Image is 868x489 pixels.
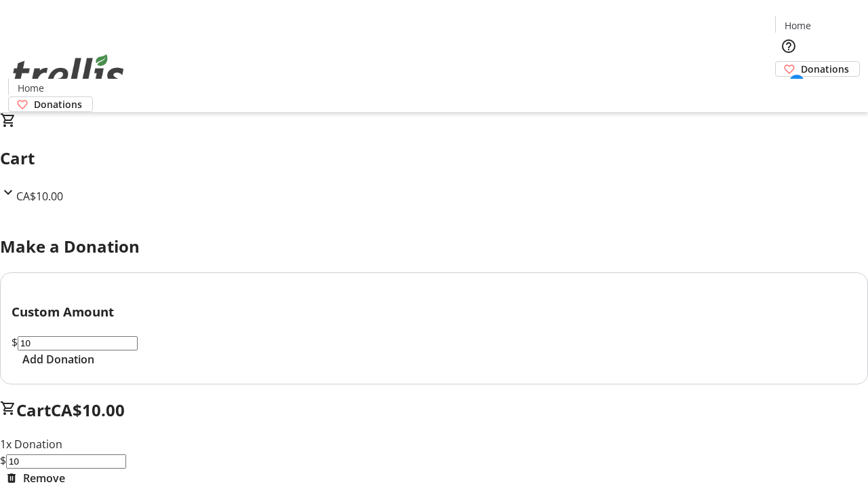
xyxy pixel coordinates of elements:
img: Orient E2E Organization SdwJoS00mz's Logo [8,39,129,107]
span: Donations [801,62,849,76]
a: Donations [775,61,860,77]
a: Home [9,81,52,95]
span: Donations [34,97,82,111]
h3: Custom Amount [12,302,856,321]
a: Home [776,18,819,33]
button: Cart [775,77,802,104]
button: Help [775,33,802,60]
input: Donation Amount [18,336,138,350]
span: CA$10.00 [51,399,125,421]
span: Add Donation [22,351,94,367]
span: Home [18,81,44,95]
span: Home [785,18,811,33]
input: Donation Amount [6,454,126,469]
span: Remove [23,470,65,486]
span: $ [12,335,18,350]
span: CA$10.00 [16,189,63,204]
a: Donations [8,96,93,112]
button: Add Donation [12,351,105,367]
